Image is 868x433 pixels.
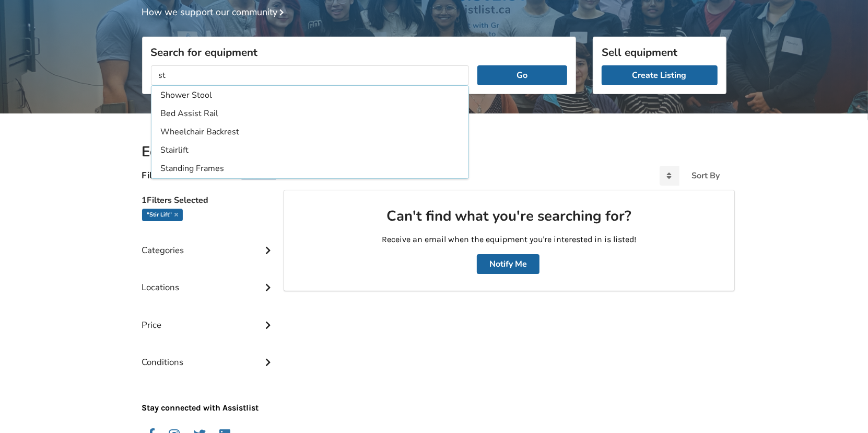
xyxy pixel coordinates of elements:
div: "stir lift" [142,209,183,221]
div: Conditions [142,336,276,373]
div: Price [142,299,276,336]
div: Locations [142,261,276,298]
li: Standing Frames [154,160,467,177]
li: Shower Stool [154,87,467,104]
h2: Can't find what you're searching for? [301,207,717,225]
p: Stay connected with Assistlist [142,373,276,414]
div: Categories [142,224,276,261]
div: Sort By [692,172,720,180]
h5: 1 Filters Selected [142,190,276,209]
input: I am looking for... [151,65,470,85]
li: Bed Assist Rail [154,105,467,122]
h4: Filters [142,169,169,181]
u: Clear All [242,170,276,181]
button: Notify Me [477,254,539,274]
li: Wheelchair Backrest [154,123,467,141]
li: Stairlift [154,142,467,159]
p: Receive an email when the equipment you're interested in is listed! [301,234,717,246]
h3: Sell equipment [602,45,718,59]
h3: Search for equipment [151,45,567,59]
a: How we support our community [142,6,288,18]
h2: Equipment Listings [142,143,726,161]
a: Create Listing [602,65,718,85]
button: Go [477,65,567,85]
